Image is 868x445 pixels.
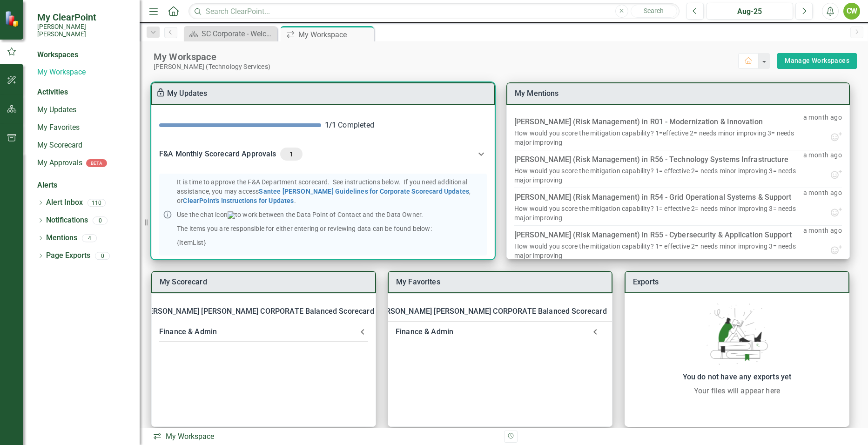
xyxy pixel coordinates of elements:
a: My Mentions [515,89,559,98]
div: My Workspace [154,51,738,63]
div: My Workspace [298,29,371,40]
div: [PERSON_NAME] [PERSON_NAME] CORPORATE Balanced Scorecard [142,305,374,318]
a: My Favorites [37,122,130,133]
a: Santee [PERSON_NAME] Guidelines for Corporate Scorecard Updates [259,188,469,195]
a: My Favorites [396,277,440,286]
small: [PERSON_NAME] [PERSON_NAME] [37,23,130,38]
div: [PERSON_NAME] [PERSON_NAME] CORPORATE Balanced Scorecard [375,305,606,318]
div: My Workspace [153,432,497,442]
div: You do not have any exports yet [629,371,845,384]
div: How would you score the mitigation capability? 1= effective 2= needs minor improving 3= needs maj... [514,166,803,185]
div: [PERSON_NAME] (Technology Services) [154,63,738,71]
p: Use the chat icon to work between the Data Point of Contact and the Data Owner. [177,210,483,219]
div: 110 [87,199,106,207]
a: R01 - Modernization & Innovation [650,117,763,126]
div: Finance & Admin [152,322,376,342]
div: [PERSON_NAME] (Risk Management) in [514,115,763,128]
div: 4 [82,234,97,242]
p: a month ago [803,188,842,207]
div: To enable drag & drop and resizing, please duplicate this workspace from “Manage Workspaces” [156,88,167,99]
div: 1 / 1 [325,120,336,131]
div: How would you score the mitigation capability? 1= effective 2= needs minor improving 3= needs maj... [514,242,803,260]
a: R56 - Technology Systems Infrastructure [650,155,789,164]
div: [PERSON_NAME] [PERSON_NAME] CORPORATE Balanced Scorecard [152,301,376,322]
p: {ItemList} [177,238,483,247]
a: R54 - Grid Operational Systems & Support [650,193,792,202]
div: Completed [325,120,487,131]
a: SC Corporate - Welcome to ClearPoint [186,28,275,40]
span: Search [644,7,664,14]
a: My Scorecard [160,277,207,286]
div: split button [777,53,857,69]
a: ClearPoint's Instructions for Updates [183,197,294,204]
p: It is time to approve the F&A Department scorecard. See instructions below. If you need additiona... [177,177,483,205]
div: Finance & Admin [388,322,612,342]
input: Search ClearPoint... [188,3,679,20]
p: a month ago [803,113,842,131]
a: Alert Inbox [46,197,83,208]
button: Search [631,5,677,18]
a: My Updates [37,105,130,115]
img: ClearPoint Strategy [5,11,21,27]
p: a month ago [803,226,842,244]
a: Mentions [46,233,77,243]
p: The items you are responsible for either entering or reviewing data can be found below: [177,224,483,233]
a: Notifications [46,215,88,226]
div: [PERSON_NAME] (Risk Management) in [514,153,788,166]
span: My ClearPoint [37,12,130,23]
div: Finance & Admin [159,325,357,338]
div: 0 [95,252,110,260]
p: a month ago [803,150,842,169]
button: CW [843,3,860,20]
button: Manage Workspaces [777,53,857,69]
div: Workspaces [37,50,78,61]
div: Your files will appear here [629,385,845,397]
a: My Updates [167,89,208,98]
a: Page Exports [46,250,90,261]
div: Finance & Admin [396,325,586,338]
div: How would you score the mitigation capability? 1=effective 2= needs minor improving 3= needs majo... [514,128,803,147]
div: 0 [93,216,108,224]
div: Activities [37,87,130,98]
div: [PERSON_NAME] (Risk Management) in [514,191,792,204]
div: How would you score the mitigation capability? 1= effective 2= needs minor improving 3= needs maj... [514,204,803,222]
div: [PERSON_NAME] (Risk Management) in [514,229,792,242]
div: Alerts [37,180,130,191]
div: [PERSON_NAME] [PERSON_NAME] CORPORATE Balanced Scorecard [388,301,612,322]
div: Aug-25 [710,6,790,17]
a: Manage Workspaces [785,55,849,67]
div: SC Corporate - Welcome to ClearPoint [202,28,275,40]
a: My Approvals [37,158,82,169]
a: My Workspace [37,67,130,78]
div: F&A Monthly Scorecard Approvals [159,148,476,161]
a: Exports [633,277,659,286]
span: 1 [284,150,299,158]
button: Aug-25 [707,3,794,20]
a: My Scorecard [37,140,130,151]
a: R55 - Cybersecurity & Application Support [650,230,792,239]
div: BETA [86,159,107,167]
div: F&A Monthly Scorecard Approvals1 [152,138,494,170]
